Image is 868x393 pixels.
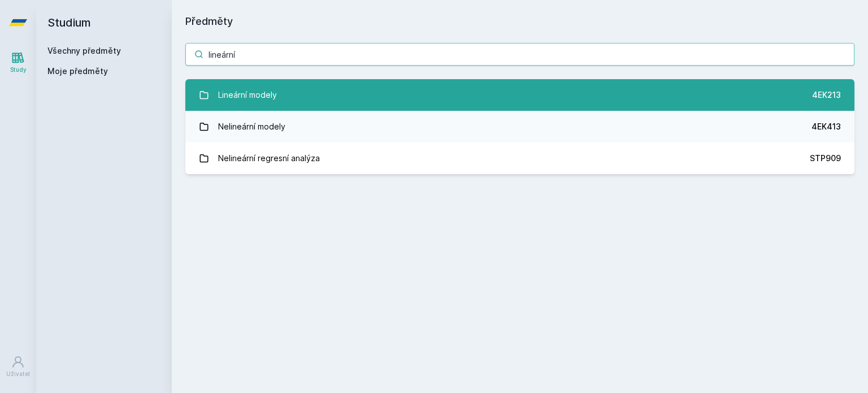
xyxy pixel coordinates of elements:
[185,14,854,29] h1: Předměty
[218,84,277,106] div: Lineární modely
[185,111,854,142] a: Nelineární modely 4EK413
[810,153,841,164] div: STP909
[812,89,841,101] div: 4EK213
[2,349,34,384] a: Uživatel
[185,79,854,111] a: Lineární modely 4EK213
[811,121,841,132] div: 4EK413
[10,66,27,74] div: Study
[218,147,320,170] div: Nelineární regresní analýza
[47,46,121,55] a: Všechny předměty
[185,43,854,66] input: Název nebo ident předmětu…
[218,115,285,138] div: Nelineární modely
[47,66,108,77] span: Moje předměty
[185,142,854,174] a: Nelineární regresní analýza STP909
[2,45,34,80] a: Study
[6,370,30,378] div: Uživatel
